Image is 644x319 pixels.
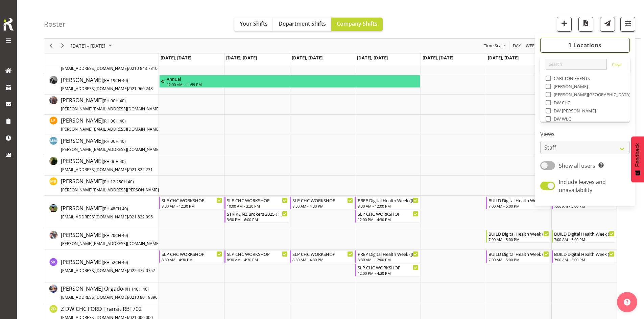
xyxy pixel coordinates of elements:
[103,159,126,164] span: ( CH 40)
[61,126,160,132] span: [PERSON_NAME][EMAIL_ADDRESS][DOMAIN_NAME]
[290,250,355,263] div: Stuart Korunic"s event - SLP CHC WORKSHOP Begin From Wednesday, November 19, 2025 at 8:30:00 AM G...
[128,167,129,172] span: /
[483,42,505,50] span: Time Scale
[61,205,153,220] span: [PERSON_NAME]
[355,196,420,209] div: Rosey McKimmie"s event - PREP Digital Health Week (HiNZ Conference) 2025 @ Te Pae On Site @ 0730 ...
[68,39,116,53] div: November 17 - 23, 2025
[292,55,323,61] span: [DATE], [DATE]
[540,130,630,138] label: Views
[292,257,353,262] div: 8:30 AM - 4:30 PM
[2,17,15,32] img: Rosterit icon logo
[227,250,287,257] div: SLP CHC WORKSHOP
[162,203,222,209] div: 8:30 AM - 12:30 PM
[129,65,158,71] span: 0210 843 7810
[129,167,153,172] span: 021 822 231
[159,196,224,209] div: Rosey McKimmie"s event - SLP CHC WORKSHOP Begin From Monday, November 17, 2025 at 8:30:00 AM GMT+...
[159,250,224,263] div: Stuart Korunic"s event - SLP CHC WORKSHOP Begin From Monday, November 17, 2025 at 8:30:00 AM GMT+...
[488,203,549,209] div: 7:00 AM - 5:00 PM
[292,197,353,204] div: SLP CHC WORKSHOP
[61,137,185,153] span: [PERSON_NAME]
[103,98,126,104] span: ( CH 40)
[103,179,134,185] span: ( CH 40)
[612,61,622,70] a: Clear
[331,18,383,31] button: Company Shifts
[234,18,273,31] button: Your Shifts
[600,17,615,32] button: Send a list of all shifts for the selected filtered period to all rostered employees.
[273,18,331,31] button: Department Shifts
[44,20,66,28] h4: Roster
[103,206,128,212] span: ( CH 40)
[512,42,522,50] span: Day
[162,197,222,204] div: SLP CHC WORKSHOP
[103,78,128,83] span: ( CH 40)
[47,42,56,50] button: Previous
[483,42,506,50] button: Time Scale
[61,231,185,247] a: [PERSON_NAME](RH 20CH 40)[PERSON_NAME][EMAIL_ADDRESS][DOMAIN_NAME]
[44,229,159,249] td: Shaun Dalgetty resource
[61,285,158,300] span: [PERSON_NAME] Orgado
[44,283,159,303] td: Wiliam Cordeiro Orgado resource
[61,65,128,71] span: [EMAIL_ADDRESS][DOMAIN_NAME]
[554,230,615,237] div: BUILD Digital Health Week ([PERSON_NAME] Conference) 2024 @ [PERSON_NAME] On Site @ 0730
[61,177,219,193] a: [PERSON_NAME](RH 12.25CH 40)[PERSON_NAME][EMAIL_ADDRESS][PERSON_NAME][DOMAIN_NAME]
[551,100,571,105] span: DW CHC
[162,250,222,257] div: SLP CHC WORKSHOP
[240,20,268,27] span: Your Shifts
[358,270,418,276] div: 12:00 PM - 4:30 PM
[104,118,113,124] span: RH 0
[104,206,115,212] span: RH 48
[358,257,418,262] div: 8:30 AM - 12:00 PM
[488,257,549,262] div: 7:00 AM - 5:00 PM
[61,214,128,220] span: [EMAIL_ADDRESS][DOMAIN_NAME]
[551,92,631,97] span: [PERSON_NAME][GEOGRAPHIC_DATA]
[61,258,155,274] a: [PERSON_NAME](RH 52CH 40)[EMAIL_ADDRESS][DOMAIN_NAME]/022 477 0757
[61,204,153,220] a: [PERSON_NAME](RH 48CH 40)[EMAIL_ADDRESS][DOMAIN_NAME]/021 822 096
[61,187,192,193] span: [PERSON_NAME][EMAIL_ADDRESS][PERSON_NAME][DOMAIN_NAME]
[552,230,616,243] div: Shaun Dalgetty"s event - BUILD Digital Health Week (HiNZ Conference) 2024 @ Te Pae On Site @ 0730...
[337,20,377,27] span: Company Shifts
[61,116,185,133] a: [PERSON_NAME](RH 0CH 40)[PERSON_NAME][EMAIL_ADDRESS][DOMAIN_NAME]
[162,257,222,262] div: 8:30 AM - 4:30 PM
[61,76,153,92] a: [PERSON_NAME](RH 19CH 40)[EMAIL_ADDRESS][DOMAIN_NAME]/021 960 248
[486,250,551,263] div: Stuart Korunic"s event - BUILD Digital Health Week (HiNZ Conference) 2024 @ Te Pae On Site @ 0730...
[44,176,159,196] td: Michel Bonette resource
[486,230,551,243] div: Shaun Dalgetty"s event - BUILD Digital Health Week (HiNZ Conference) 2024 @ Te Pae On Site @ 0730...
[61,285,158,301] a: [PERSON_NAME] Orgado(RH 14CH 40)[EMAIL_ADDRESS][DOMAIN_NAME]/0210 801 9896
[358,210,418,217] div: SLP CHC WORKSHOP
[227,210,287,217] div: STRIKE NZ Brokers 2025 @ [PERSON_NAME] On SIte @ 1600
[357,55,388,61] span: [DATE], [DATE]
[61,294,128,300] span: [EMAIL_ADDRESS][DOMAIN_NAME]
[488,250,549,257] div: BUILD Digital Health Week ([PERSON_NAME] Conference) 2024 @ [PERSON_NAME] On Site @ 0730
[358,197,418,204] div: PREP Digital Health Week ([PERSON_NAME] Conference) 2025 @ [PERSON_NAME] On Site @ 0730
[61,117,185,132] span: [PERSON_NAME]
[61,241,160,246] span: [PERSON_NAME][EMAIL_ADDRESS][DOMAIN_NAME]
[167,75,419,82] div: Annual
[554,257,615,262] div: 7:00 AM - 5:00 PM
[61,231,185,247] span: [PERSON_NAME]
[44,115,159,135] td: Lance Ferguson resource
[129,268,155,273] span: 022 477 0757
[554,203,615,209] div: 7:00 AM - 5:00 PM
[635,143,641,167] span: Feedback
[103,118,126,124] span: ( CH 40)
[488,55,519,61] span: [DATE], [DATE]
[61,157,153,173] a: [PERSON_NAME](RH 0CH 40)[EMAIL_ADDRESS][DOMAIN_NAME]/021 822 231
[568,41,601,49] span: 1 Locations
[128,214,129,220] span: /
[620,17,635,32] button: Filter Shifts
[554,250,615,257] div: BUILD Digital Health Week ([PERSON_NAME] Conference) 2024 @ [PERSON_NAME] On Site @ 0730
[61,137,185,153] a: [PERSON_NAME](RH 0CH 40)[PERSON_NAME][EMAIL_ADDRESS][DOMAIN_NAME]
[227,203,287,209] div: 10:00 AM - 3:30 PM
[128,268,129,273] span: /
[128,65,129,71] span: /
[552,250,616,263] div: Stuart Korunic"s event - BUILD Digital Health Week (HiNZ Conference) 2024 @ Te Pae On Site @ 0730...
[61,157,153,173] span: [PERSON_NAME]
[224,196,289,209] div: Rosey McKimmie"s event - SLP CHC WORKSHOP Begin From Tuesday, November 18, 2025 at 10:00:00 AM GM...
[45,39,57,53] div: previous period
[546,59,607,70] input: Search
[355,264,420,276] div: Stuart Korunic"s event - SLP CHC WORKSHOP Begin From Thursday, November 20, 2025 at 12:00:00 PM G...
[44,74,159,95] td: Hayden Watts resource
[227,217,287,222] div: 3:30 PM - 6:00 PM
[61,97,185,112] span: [PERSON_NAME]
[104,179,121,185] span: RH 12.25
